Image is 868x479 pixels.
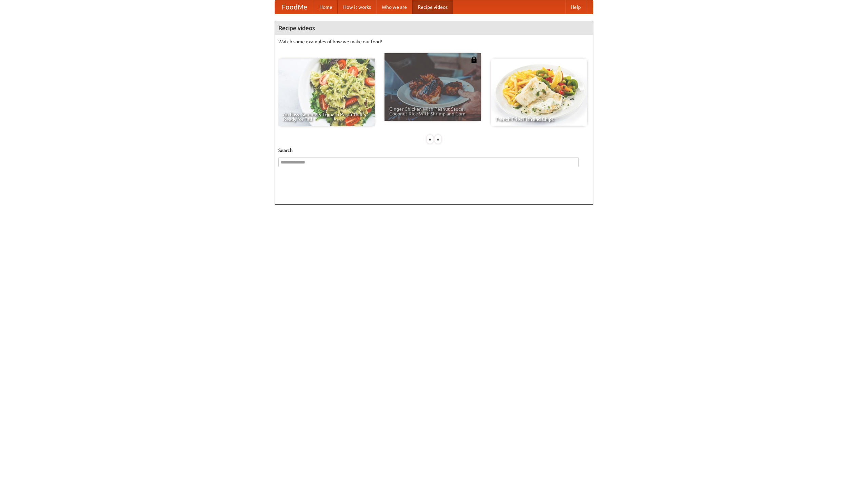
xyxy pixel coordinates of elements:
[278,38,590,45] p: Watch some examples of how we make our food!
[376,0,412,14] a: Who we are
[278,59,375,126] a: An Easy, Summery Tomato Pasta That's Ready for Fall
[491,59,587,126] a: French Fries Fish and Chips
[275,0,314,14] a: FoodMe
[471,57,477,63] img: 483408.png
[496,117,583,122] span: French Fries Fish and Chips
[435,135,441,144] div: »
[283,112,370,122] span: An Easy, Summery Tomato Pasta That's Ready for Fall
[338,0,376,14] a: How it works
[565,0,586,14] a: Help
[412,0,453,14] a: Recipe videos
[427,135,433,144] div: «
[314,0,338,14] a: Home
[278,147,590,154] h5: Search
[275,21,593,35] h4: Recipe videos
